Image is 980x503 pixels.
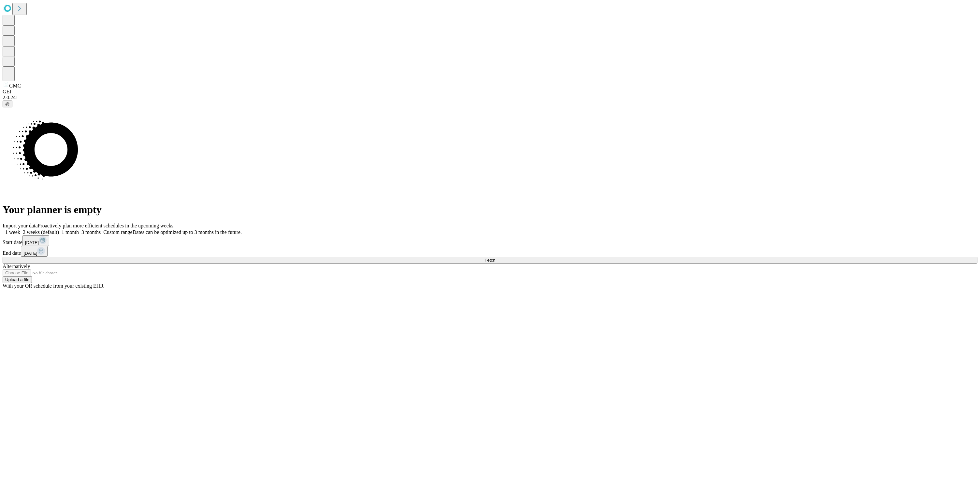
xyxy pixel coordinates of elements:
[23,229,59,235] span: 2 weeks (default)
[3,283,104,289] span: With your OR schedule from your existing EHR
[103,229,132,235] span: Custom range
[3,95,977,101] div: 2.0.241
[3,235,977,246] div: Start date
[133,229,242,235] span: Dates can be optimized up to 3 months in the future.
[3,257,977,264] button: Fetch
[484,258,495,263] span: Fetch
[3,276,32,283] button: Upload a file
[9,83,21,88] span: GMC
[3,89,977,95] div: GEI
[62,229,79,235] span: 1 month
[3,264,30,269] span: Alternatively
[25,240,39,245] span: [DATE]
[22,235,49,246] button: [DATE]
[38,223,175,228] span: Proactively plan more efficient schedules in the upcoming weeks.
[3,223,38,228] span: Import your data
[3,101,12,107] button: @
[3,246,977,257] div: End date
[5,229,20,235] span: 1 week
[81,229,101,235] span: 3 months
[5,102,10,106] span: @
[21,246,48,257] button: [DATE]
[3,204,977,216] h1: Your planner is empty
[23,251,37,256] span: [DATE]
